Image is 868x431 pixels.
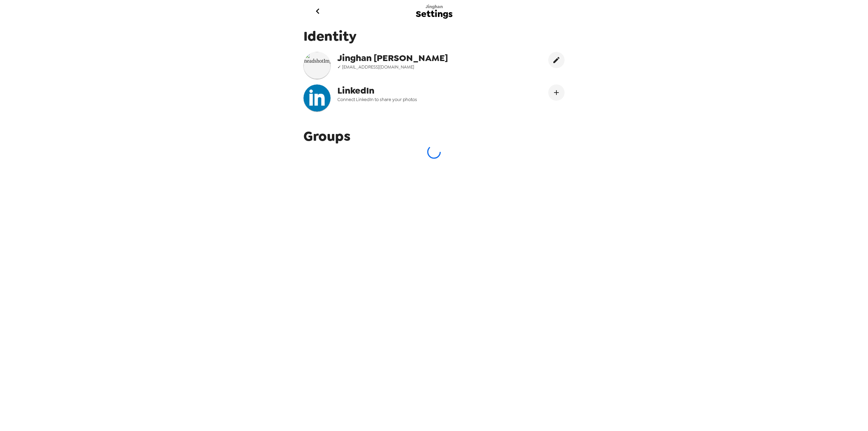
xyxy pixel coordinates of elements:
[416,9,453,19] span: Settings
[337,97,474,102] span: Connect LinkedIn to share your photos
[303,84,331,112] img: headshotImg
[337,84,474,97] span: LinkedIn
[337,64,474,70] span: ✓ [EMAIL_ADDRESS][DOMAIN_NAME]
[426,4,443,9] span: Jinghan
[303,27,565,45] span: Identity
[548,52,565,68] button: edit
[303,52,331,79] img: headshotImg
[337,52,474,64] span: Jinghan [PERSON_NAME]
[303,127,351,145] span: Groups
[548,84,565,101] button: Connect LinekdIn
